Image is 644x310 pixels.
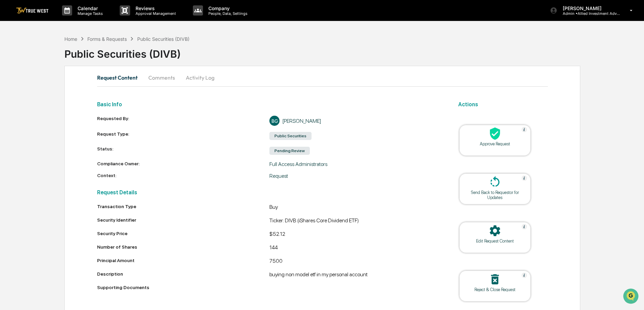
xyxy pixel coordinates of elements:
[4,95,45,107] a: 🔎Data Lookup
[72,5,106,11] p: Calendar
[130,5,179,11] p: Reviews
[137,36,189,42] div: Public Securities (DIVB)
[13,85,43,92] span: Preclearance
[97,69,548,86] div: secondary tabs example
[97,244,270,250] div: Number of Shares
[97,146,270,156] div: Status:
[97,258,270,263] div: Principal Amount
[97,161,270,167] div: Compliance Owner:
[465,287,525,292] div: Reject & Close Request
[180,69,220,86] button: Activity Log
[7,52,19,64] img: 1746055101610-c473b297-6a78-478c-a979-82029cc54cd1
[269,204,442,212] div: Buy
[64,43,644,60] div: Public Securities (DIVB)
[557,5,620,11] p: [PERSON_NAME]
[97,101,442,108] h2: Basic Info
[13,98,42,105] span: Data Lookup
[282,118,321,124] div: [PERSON_NAME]
[4,82,46,94] a: 🖐️Preclearance
[97,173,270,179] div: Context:
[522,175,527,181] img: Help
[48,114,82,119] a: Powered byPylon
[97,231,270,236] div: Security Price
[269,258,442,266] div: 7500
[465,190,525,200] div: Send Back to Requestor for Updates
[269,244,442,252] div: 144
[46,82,86,94] a: 🗄️Attestations
[458,101,548,108] h2: Actions
[203,5,251,11] p: Company
[16,7,49,14] img: logo
[97,189,442,196] h2: Request Details
[97,217,270,223] div: Security Identifier
[269,116,280,126] div: BG
[97,271,270,277] div: Description
[622,288,641,306] iframe: Open customer support
[7,14,123,25] p: How can we help?
[97,116,270,126] div: Requested By:
[7,98,12,104] div: 🔎
[64,36,77,42] div: Home
[557,11,620,16] p: Admin • Allied Investment Advisors
[97,131,270,141] div: Request Type:
[115,54,123,62] button: Start new chat
[130,11,179,16] p: Approval Management
[7,86,12,91] div: 🖐️
[97,69,143,86] button: Request Content
[269,231,442,239] div: $52.12
[97,204,270,209] div: Transaction Type
[87,36,127,42] div: Forms & Requests
[522,127,527,132] img: Help
[522,273,527,278] img: Help
[23,58,85,64] div: We're available if you need us!
[67,114,82,119] span: Pylon
[269,147,310,155] div: Pending Review
[269,173,442,179] div: Request
[269,132,312,140] div: Public Securities
[49,86,54,91] div: 🗄️
[269,271,442,279] div: buying non model etf in my personal account
[269,217,442,225] div: Ticker: DIVB (iShares Core Dividend ETF)
[522,224,527,229] img: Help
[465,141,525,146] div: Approve Request
[97,285,442,290] div: Supporting Documents
[203,11,251,16] p: People, Data, Settings
[143,69,180,86] button: Comments
[465,238,525,244] div: Edit Request Content
[56,85,84,92] span: Attestations
[269,161,442,167] div: Full Access Administrators
[72,11,106,16] p: Manage Tasks
[23,52,111,58] div: Start new chat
